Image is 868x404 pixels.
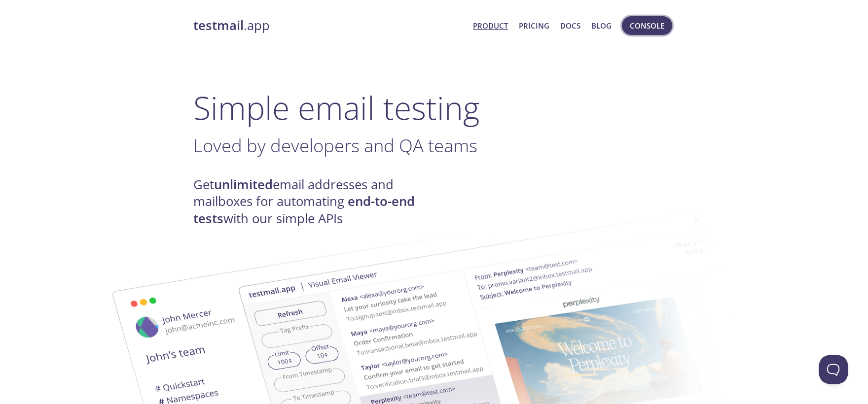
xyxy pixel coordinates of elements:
a: Product [473,19,508,32]
strong: unlimited [214,176,273,193]
h1: Simple email testing [193,89,675,127]
span: Console [630,19,664,32]
span: Loved by developers and QA teams [193,133,477,158]
strong: end-to-end tests [193,193,415,227]
strong: testmail [193,17,244,34]
a: testmail.app [193,17,465,34]
iframe: Help Scout Beacon - Open [819,355,848,384]
a: Blog [591,19,612,32]
h4: Get email addresses and mailboxes for automating with our simple APIs [193,176,434,227]
a: Pricing [519,19,549,32]
button: Console [622,16,672,35]
a: Docs [560,19,580,32]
